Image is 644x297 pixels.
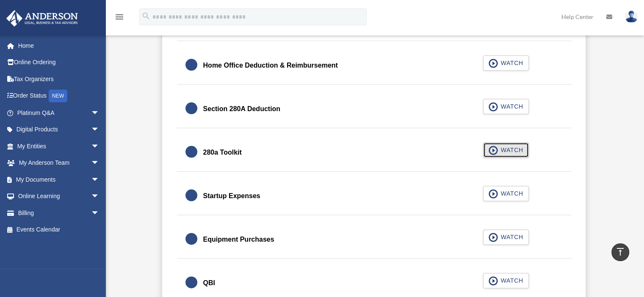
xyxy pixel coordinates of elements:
a: Equipment Purchases WATCH [185,229,563,250]
a: Home Office Deduction & Reimbursement WATCH [185,55,563,76]
a: Billingarrow_drop_down [6,204,112,221]
a: Online Learningarrow_drop_down [6,188,112,205]
a: menu [114,15,124,22]
a: My Entitiesarrow_drop_down [6,138,112,155]
div: QBI [203,277,215,289]
div: NEW [49,90,67,102]
button: WATCH [483,229,529,245]
span: WATCH [498,233,523,241]
i: vertical_align_top [615,247,625,257]
span: arrow_drop_down [91,188,108,205]
img: User Pic [625,11,638,23]
span: WATCH [498,59,523,67]
span: WATCH [498,146,523,154]
span: arrow_drop_down [91,155,108,172]
a: QBI WATCH [185,273,563,293]
span: arrow_drop_down [91,204,108,222]
i: menu [114,12,124,22]
div: Section 280A Deduction [203,103,281,115]
span: arrow_drop_down [91,121,108,139]
span: WATCH [498,102,523,111]
a: Digital Productsarrow_drop_down [6,121,112,138]
a: 280a Toolkit WATCH [185,142,563,163]
button: WATCH [483,55,529,71]
div: Home Office Deduction & Reimbursement [203,60,338,71]
span: arrow_drop_down [91,104,108,122]
a: Order StatusNEW [6,87,112,105]
button: WATCH [483,186,529,201]
a: My Documentsarrow_drop_down [6,171,112,188]
button: WATCH [483,273,529,288]
button: WATCH [483,142,529,158]
a: Startup Expenses WATCH [185,186,563,206]
button: WATCH [483,99,529,114]
a: Home [6,37,112,54]
span: arrow_drop_down [91,171,108,188]
div: Equipment Purchases [203,234,274,245]
a: Section 280A Deduction WATCH [185,99,563,119]
div: Startup Expenses [203,190,260,202]
div: 280a Toolkit [203,147,242,158]
img: Anderson Advisors Platinum Portal [4,10,80,27]
a: Online Ordering [6,54,112,71]
span: WATCH [498,189,523,198]
i: search [141,11,151,21]
a: My Anderson Teamarrow_drop_down [6,155,112,172]
a: vertical_align_top [611,243,629,261]
span: WATCH [498,276,523,285]
span: arrow_drop_down [91,138,108,155]
a: Platinum Q&Aarrow_drop_down [6,104,112,121]
a: Events Calendar [6,221,112,238]
a: Tax Organizers [6,71,112,87]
